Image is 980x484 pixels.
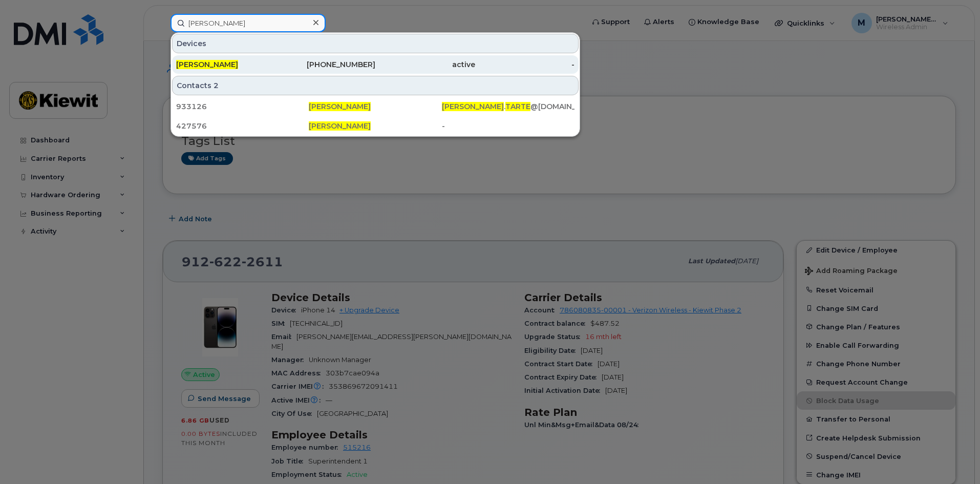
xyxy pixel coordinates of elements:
[475,59,575,70] div: -
[442,102,504,111] span: [PERSON_NAME]
[172,97,579,116] a: 933126[PERSON_NAME][PERSON_NAME].TARTE@[DOMAIN_NAME]
[172,34,579,53] div: Devices
[172,76,579,95] div: Contacts
[505,102,530,111] span: TARTE
[172,55,579,74] a: [PERSON_NAME][PHONE_NUMBER]active-
[442,121,574,131] div: -
[309,121,371,131] span: [PERSON_NAME]
[214,80,219,91] span: 2
[176,60,238,69] span: [PERSON_NAME]
[935,439,972,476] iframe: Messenger Launcher
[172,117,579,135] a: 427576[PERSON_NAME]-
[276,59,376,70] div: [PHONE_NUMBER]
[375,59,475,70] div: active
[442,101,574,112] div: . @[DOMAIN_NAME]
[176,101,309,112] div: 933126
[176,121,309,131] div: 427576
[309,102,371,111] span: [PERSON_NAME]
